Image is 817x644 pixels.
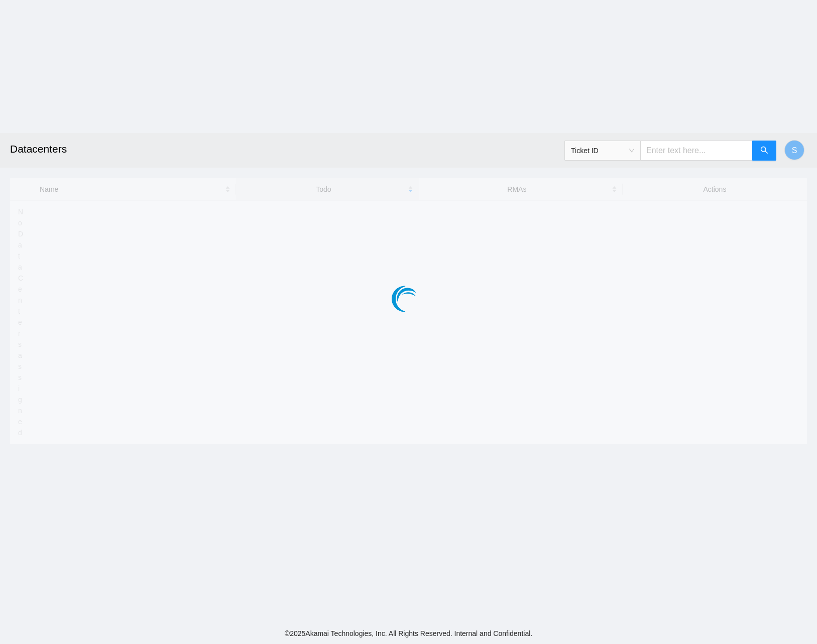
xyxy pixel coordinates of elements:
[784,140,804,160] button: S
[760,146,768,156] span: search
[792,144,797,157] span: S
[10,133,568,165] h2: Datacenters
[571,143,634,158] span: Ticket ID
[640,141,753,161] input: Enter text here...
[752,141,776,161] button: search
